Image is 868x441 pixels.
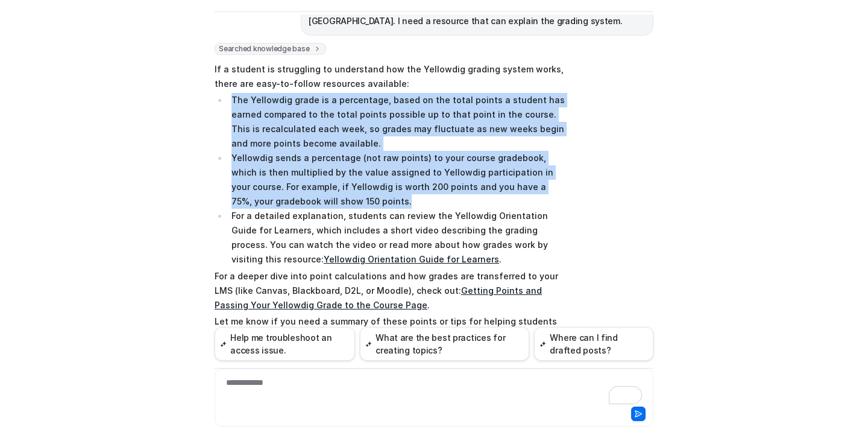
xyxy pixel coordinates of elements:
[228,209,567,267] li: For a detailed explanation, students can review the Yellowdig Orientation Guide for Learners, whi...
[360,327,529,361] button: What are the best practices for creating topics?
[228,151,567,209] li: Yellowdig sends a percentage (not raw points) to your course gradebook, which is then multiplied ...
[215,62,567,91] p: If a student is struggling to understand how the Yellowdig grading system works, there are easy-t...
[215,314,567,343] p: Let me know if you need a summary of these points or tips for helping students track their grade!
[324,254,499,264] a: Yellowdig Orientation Guide for Learners
[228,93,567,151] li: The Yellowdig grade is a percentage, based on the total points a student has earned compared to t...
[218,376,650,404] div: To enrich screen reader interactions, please activate Accessibility in Grammarly extension settings
[215,269,567,313] p: For a deeper dive into point calculations and how grades are transferred to your LMS (like Canvas...
[534,327,653,361] button: Where can I find drafted posts?
[215,327,355,361] button: Help me troubleshoot an access issue.
[215,285,542,310] a: Getting Points and Passing Your Yellowdig Grade to the Course Page
[215,43,326,55] span: Searched knowledge base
